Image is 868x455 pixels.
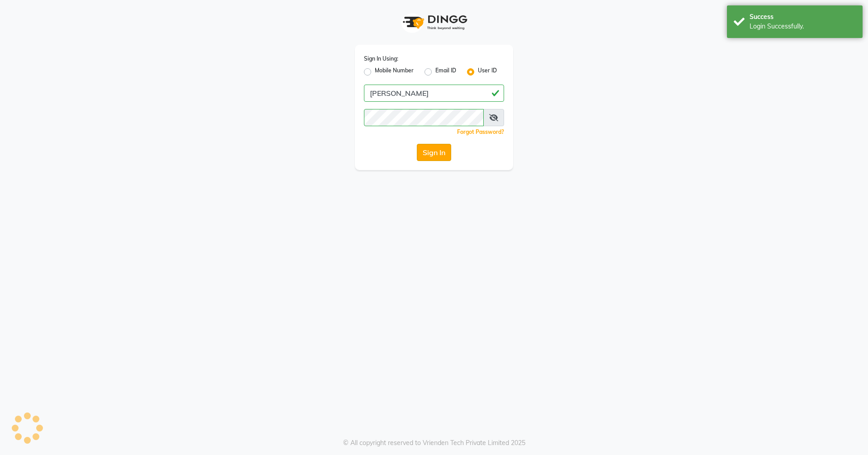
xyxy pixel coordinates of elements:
button: Sign In [417,144,451,161]
div: Success [750,12,856,22]
input: Username [364,109,484,126]
img: logo1.svg [398,9,470,36]
label: User ID [478,66,497,77]
input: Username [364,85,504,102]
div: Login Successfully. [750,22,856,31]
label: Mobile Number [375,66,414,77]
label: Sign In Using: [364,55,398,63]
a: Forgot Password? [457,128,504,135]
label: Email ID [435,66,456,77]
